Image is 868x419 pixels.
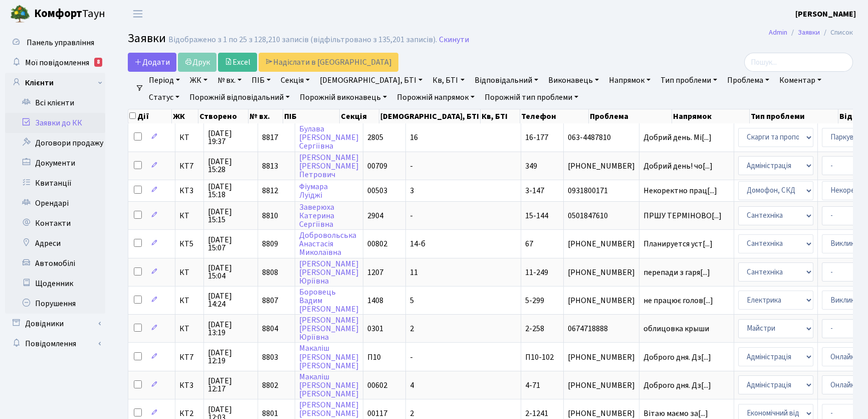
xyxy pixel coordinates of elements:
span: [PHONE_NUMBER] [568,381,635,389]
span: [DATE] 14:24 [208,292,254,308]
a: Порожній відповідальний [185,89,294,106]
span: 8803 [262,352,278,363]
a: Порожній напрямок [393,89,479,106]
span: 4-71 [525,380,540,391]
a: ДобровольськаАнастасіяМиколаївна [299,230,356,258]
a: [DEMOGRAPHIC_DATA], БТІ [316,72,426,89]
span: [DATE] 12:19 [208,349,254,365]
span: 2904 [367,210,383,221]
span: Вітаю маємо за[...] [643,408,708,419]
span: Некоректно прац[...] [643,185,717,196]
span: [DATE] 12:17 [208,377,254,393]
span: 4 [410,380,414,391]
a: [PERSON_NAME][PERSON_NAME]Юріївна [299,258,359,287]
span: - [410,210,413,221]
a: [PERSON_NAME] [795,8,856,20]
th: Секція [340,109,379,123]
span: 2805 [367,132,383,143]
span: Мої повідомлення [25,57,89,68]
span: 5 [410,295,414,306]
b: [PERSON_NAME] [795,9,856,20]
span: 2-1241 [525,408,548,419]
th: Дії [128,109,172,123]
th: Тип проблеми [750,109,838,123]
span: Додати [134,57,170,68]
span: 8810 [262,210,278,221]
a: ЖК [186,72,211,89]
span: Доброго дня. Дз[...] [643,380,711,391]
img: logo.png [10,4,30,24]
a: Адреси [5,233,105,253]
a: Повідомлення [5,334,105,354]
span: 1207 [367,267,383,278]
span: 3-147 [525,185,544,196]
th: ПІБ [283,109,340,123]
a: [PERSON_NAME][PERSON_NAME]Петрович [299,152,359,180]
span: КТ2 [179,409,199,417]
span: перепади з гаря[...] [643,267,710,278]
div: 8 [94,58,102,67]
span: 8813 [262,161,278,172]
span: 0501847610 [568,212,635,220]
span: 8812 [262,185,278,196]
span: 8808 [262,267,278,278]
span: Панель управління [27,37,94,48]
b: Комфорт [34,6,82,22]
div: Відображено з 1 по 25 з 128,210 записів (відфільтровано з 135,201 записів). [168,35,437,45]
span: - [410,161,413,172]
a: Орендарі [5,193,105,213]
a: Мої повідомлення8 [5,53,105,73]
a: Скинути [439,35,469,45]
span: 14-б [410,238,425,249]
th: Створено [198,109,249,123]
span: [PHONE_NUMBER] [568,297,635,305]
span: [DATE] 13:19 [208,321,254,337]
a: Проблема [723,72,773,89]
a: ФіумараЛуїджі [299,181,328,201]
span: [DATE] 15:28 [208,158,254,174]
span: КТ3 [179,381,199,389]
a: Коментар [775,72,825,89]
span: [DATE] 15:04 [208,264,254,280]
span: КТ [179,297,199,305]
span: - [410,352,413,363]
li: Список [820,27,853,38]
a: Заявки [798,27,820,38]
span: 2 [410,408,414,419]
a: Довідники [5,314,105,334]
a: Тип проблеми [657,72,721,89]
th: [DEMOGRAPHIC_DATA], БТІ [379,109,481,123]
span: Добрий день! чо[...] [643,161,713,172]
span: 11 [410,267,418,278]
span: 16 [410,132,418,143]
span: 8802 [262,380,278,391]
span: Доброго дня. Дз[...] [643,352,711,363]
span: КТ [179,133,199,142]
span: КТ7 [179,162,199,170]
span: 0301 [367,323,383,334]
span: 2 [410,323,414,334]
span: [PHONE_NUMBER] [568,409,635,417]
span: облицовка крыши [643,325,730,333]
span: 349 [525,161,537,172]
a: Макаліш[PERSON_NAME][PERSON_NAME] [299,371,359,399]
a: Статус [145,89,183,106]
span: КТ5 [179,240,199,248]
span: ПРШУ ТЕРМІНОВО[...] [643,210,722,221]
span: 11-249 [525,267,548,278]
span: [DATE] 15:15 [208,208,254,224]
span: Планируется уст[...] [643,238,713,249]
span: 00503 [367,185,387,196]
span: 1408 [367,295,383,306]
span: [PHONE_NUMBER] [568,240,635,248]
a: № вх. [213,72,246,89]
span: Заявки [128,30,166,47]
span: [DATE] 15:18 [208,183,254,199]
a: Кв, БТІ [428,72,468,89]
a: Булава[PERSON_NAME]Сергіївна [299,123,359,152]
a: Щоденник [5,273,105,294]
span: Добрий день. Мі[...] [643,132,712,143]
span: 8807 [262,295,278,306]
input: Пошук... [744,53,853,72]
span: 0674718888 [568,325,635,333]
